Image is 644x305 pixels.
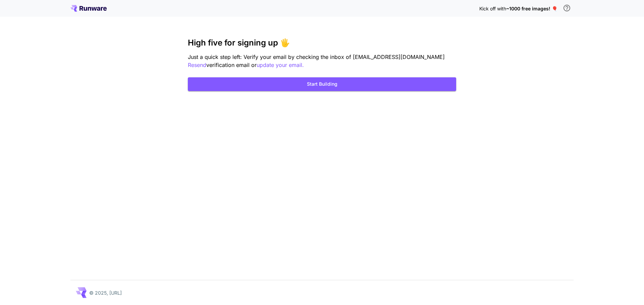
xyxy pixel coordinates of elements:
span: Kick off with [479,6,506,11]
button: Start Building [188,77,456,91]
button: In order to qualify for free credit, you need to sign up with a business email address and click ... [560,1,574,15]
span: ~1000 free images! 🎈 [506,6,557,11]
h3: High five for signing up 🖐️ [188,38,456,48]
button: Resend [188,61,206,69]
span: Just a quick step left: Verify your email by checking the inbox of [EMAIL_ADDRESS][DOMAIN_NAME] [188,54,445,60]
p: © 2025, [URL] [89,289,122,296]
span: verification email or [206,62,257,68]
button: update your email. [257,61,304,69]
